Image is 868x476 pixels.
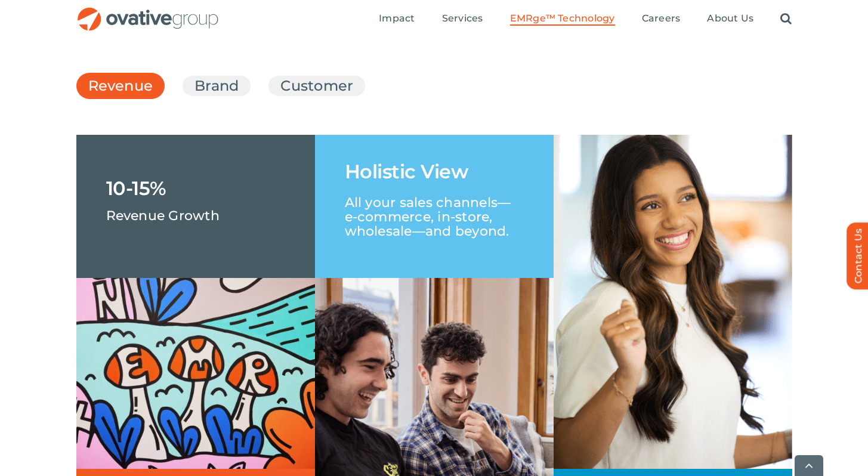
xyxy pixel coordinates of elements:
a: Revenue [88,76,153,102]
span: Careers [642,13,681,24]
a: Services [442,13,483,26]
ul: Post Filters [76,70,792,102]
span: Impact [379,13,415,24]
span: Services [442,13,483,24]
p: All your sales channels—e-commerce, in-store, wholesale—and beyond. [345,181,524,239]
a: Careers [642,13,681,26]
span: EMRge™ Technology [510,13,615,24]
img: EMR – Grid 1 [76,278,315,469]
a: Brand [194,76,239,96]
a: EMRge™ Technology [510,13,615,26]
h1: 10-15% [106,179,166,198]
a: About Us [707,13,753,26]
span: About Us [707,13,753,24]
p: Revenue Growth [106,198,220,222]
a: Search [780,13,792,26]
img: Revenue Collage – Right [554,135,792,469]
a: OG_Full_horizontal_RGB [76,6,220,17]
h1: Holistic View [345,162,468,181]
a: Customer [280,76,353,96]
a: Impact [379,13,415,26]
